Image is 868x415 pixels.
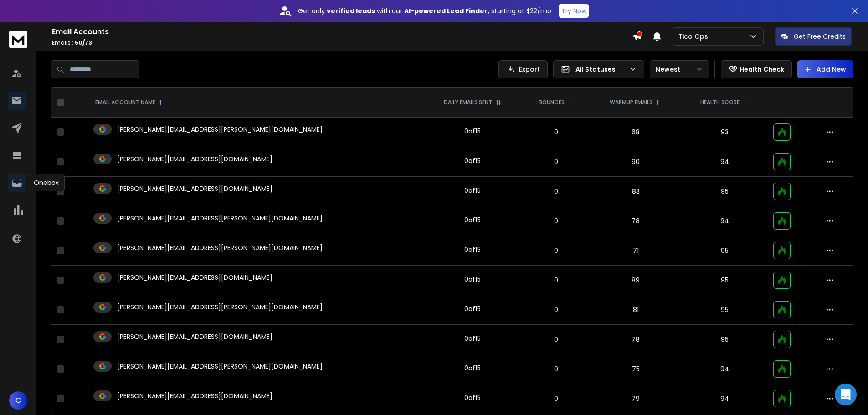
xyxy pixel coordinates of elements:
[590,354,682,384] td: 75
[721,60,792,78] button: Health Check
[681,147,768,177] td: 94
[700,99,740,106] p: HEALTH SCORE
[464,393,481,402] div: 0 of 15
[464,304,481,313] div: 0 of 15
[117,273,272,282] p: [PERSON_NAME][EMAIL_ADDRESS][DOMAIN_NAME]
[775,27,852,46] button: Get Free Credits
[117,154,272,164] p: [PERSON_NAME][EMAIL_ADDRESS][DOMAIN_NAME]
[590,177,682,206] td: 83
[117,184,272,193] p: [PERSON_NAME][EMAIL_ADDRESS][DOMAIN_NAME]
[590,325,682,354] td: 78
[527,335,585,344] p: 0
[9,391,27,410] button: C
[590,147,682,177] td: 90
[681,384,768,414] td: 94
[527,305,585,314] p: 0
[527,187,585,196] p: 0
[590,295,682,325] td: 81
[527,128,585,137] p: 0
[681,295,768,325] td: 95
[590,206,682,236] td: 78
[52,26,632,37] h1: Email Accounts
[75,39,92,46] span: 50 / 73
[464,334,481,343] div: 0 of 15
[404,6,489,15] strong: AI-powered Lead Finder,
[527,157,585,166] p: 0
[610,99,652,106] p: WARMUP EMAILS
[539,99,565,106] p: BOUNCES
[590,118,682,147] td: 68
[797,60,853,78] button: Add New
[9,31,27,48] img: logo
[678,32,712,41] p: Tico Ops
[28,174,65,191] div: Onebox
[464,215,481,225] div: 0 of 15
[835,384,857,405] div: Open Intercom Messenger
[117,125,323,134] p: [PERSON_NAME][EMAIL_ADDRESS][PERSON_NAME][DOMAIN_NAME]
[52,39,632,46] p: Emails :
[464,127,481,136] div: 0 of 15
[117,302,323,312] p: [PERSON_NAME][EMAIL_ADDRESS][PERSON_NAME][DOMAIN_NAME]
[464,364,481,373] div: 0 of 15
[681,325,768,354] td: 95
[327,6,375,15] strong: verified leads
[681,266,768,295] td: 95
[590,266,682,295] td: 89
[527,276,585,285] p: 0
[464,186,481,195] div: 0 of 15
[527,246,585,255] p: 0
[740,65,784,74] p: Health Check
[559,4,589,18] button: Try Now
[444,99,492,106] p: DAILY EMAILS SENT
[527,216,585,225] p: 0
[590,236,682,266] td: 71
[298,6,551,15] p: Get only with our starting at $22/mo
[117,214,323,223] p: [PERSON_NAME][EMAIL_ADDRESS][PERSON_NAME][DOMAIN_NAME]
[527,394,585,403] p: 0
[681,177,768,206] td: 95
[527,364,585,374] p: 0
[95,99,164,106] div: EMAIL ACCOUNT NAME
[464,245,481,254] div: 0 of 15
[117,243,323,252] p: [PERSON_NAME][EMAIL_ADDRESS][PERSON_NAME][DOMAIN_NAME]
[117,362,323,371] p: [PERSON_NAME][EMAIL_ADDRESS][PERSON_NAME][DOMAIN_NAME]
[681,354,768,384] td: 94
[650,60,709,78] button: Newest
[575,65,626,74] p: All Statuses
[117,391,272,400] p: [PERSON_NAME][EMAIL_ADDRESS][DOMAIN_NAME]
[561,6,586,15] p: Try Now
[464,275,481,284] div: 0 of 15
[681,118,768,147] td: 93
[498,60,548,78] button: Export
[681,206,768,236] td: 94
[681,236,768,266] td: 95
[590,384,682,414] td: 79
[117,332,272,341] p: [PERSON_NAME][EMAIL_ADDRESS][DOMAIN_NAME]
[794,32,846,41] p: Get Free Credits
[464,156,481,165] div: 0 of 15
